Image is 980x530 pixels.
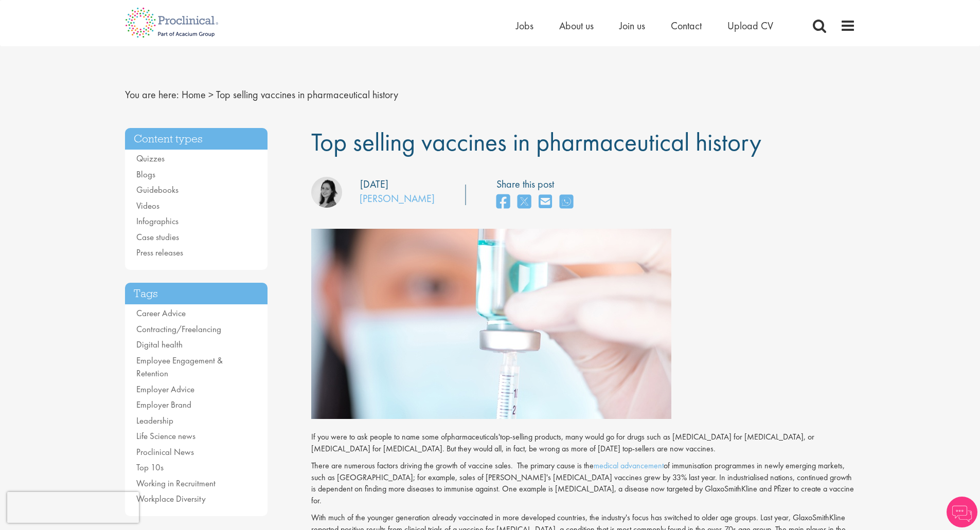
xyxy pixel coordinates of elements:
a: breadcrumb link [182,88,206,101]
a: Working in Recruitment [136,478,216,489]
a: Case studies [136,231,179,243]
span: You are here: [125,88,179,101]
img: Monique Ellis [311,177,342,208]
img: Chatbot [947,497,977,527]
label: Share this post [496,177,578,192]
a: [PERSON_NAME] [360,192,435,205]
span: Top selling vaccines in pharmaceutical history [311,125,761,158]
a: Infographics [136,215,179,227]
a: Join us [619,19,645,32]
a: Contact [671,19,702,32]
a: Proclinical News [136,446,194,458]
p: There are numerous factors driving the growth of vaccine sales. The primary cause is the of immun... [311,460,856,507]
a: Upload CV [727,19,773,32]
div: [DATE] [360,177,388,192]
a: Workplace Diversity [136,493,206,504]
a: Life Science news [136,430,195,442]
a: Employer Advice [136,383,194,395]
iframe: reCAPTCHA [7,492,139,523]
a: Guidebooks [136,184,179,195]
a: share on whats app [560,191,573,213]
h3: Tags [125,283,268,305]
span: Top selling vaccines in pharmaceutical history [216,88,398,101]
a: Employee Engagement & Retention [136,355,223,379]
a: Jobs [516,19,533,32]
a: Videos [136,200,159,211]
span: > [208,88,213,101]
a: Digital health [136,339,183,350]
a: Contracting/Freelancing [136,323,221,335]
a: Quizzes [136,153,165,164]
a: Top 10s [136,462,164,473]
a: medical advancement [594,460,664,471]
a: Blogs [136,169,155,180]
a: Career Advice [136,307,186,319]
p: If you were to ask people to name some of top-selling products, many would go for drugs such as [... [311,431,856,455]
a: Press releases [136,247,183,258]
a: Leadership [136,415,173,426]
a: About us [559,19,594,32]
h3: Content types [125,128,268,150]
a: share on email [539,191,552,213]
a: Employer Brand [136,399,191,410]
a: share on facebook [496,191,510,213]
a: share on twitter [518,191,531,213]
img: Top%2Bselling%2Bvaccines%2Bin%2Bpharmaceutical%2Bhistory.jpg [311,229,671,419]
g: pharmaceuticals' [447,431,500,442]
